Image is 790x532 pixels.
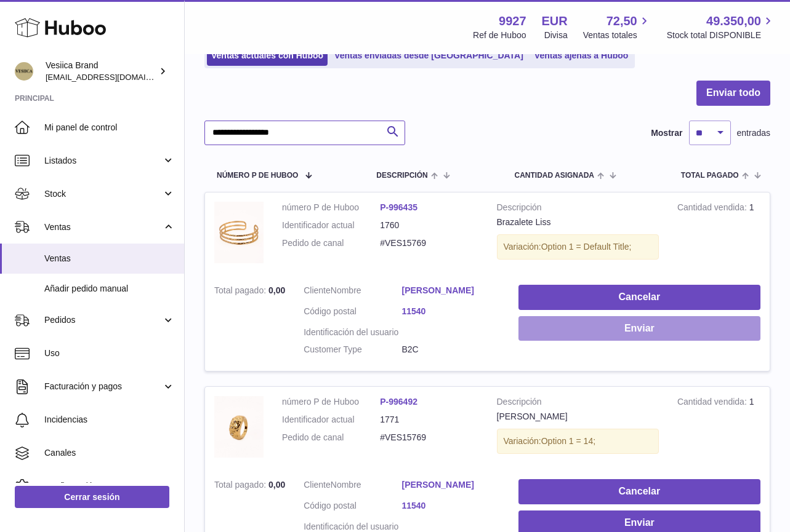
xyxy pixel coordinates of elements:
[44,122,175,133] span: Mi panel de control
[514,172,594,180] span: Cantidad ASIGNADA
[497,216,659,228] div: Brazalete Liss
[542,13,568,30] strong: EUR
[518,285,760,310] button: Cancelar
[44,447,175,459] span: Canales
[44,480,175,492] span: Configuración
[583,13,651,41] a: 72,50 Ventas totales
[544,30,568,41] div: Divisa
[380,432,478,443] dd: #VES15769
[44,253,175,264] span: Ventas
[401,479,499,491] a: [PERSON_NAME]
[401,344,499,355] dd: B2C
[583,30,651,41] span: Ventas totales
[497,396,659,411] strong: Descripción
[473,30,526,41] div: Ref de Huboo
[706,13,761,30] span: 49.350,00
[667,13,775,41] a: 49.350,00 Stock total DISPONIBLE
[46,60,156,83] div: Vesiica Brand
[44,155,162,167] span: Listados
[330,46,528,66] a: Ventas enviadas desde [GEOGRAPHIC_DATA]
[304,327,401,338] dt: Identificación del usuario
[304,500,401,515] dt: Código postal
[380,414,478,426] dd: 1771
[282,220,380,231] dt: Identificador actual
[217,172,298,180] span: número P de Huboo
[282,396,380,408] dt: número P de Huboo
[44,314,162,326] span: Pedidos
[304,480,331,490] span: Cliente
[497,234,659,260] div: Variación:
[282,414,380,426] dt: Identificador actual
[44,347,175,359] span: Uso
[499,13,526,30] strong: 9927
[304,285,401,300] dt: Nombre
[207,46,328,66] a: Ventas actuales con Huboo
[304,306,401,320] dt: Código postal
[282,237,380,249] dt: Pedido de canal
[44,381,162,392] span: Facturación y pagos
[518,316,760,341] button: Enviar
[15,486,169,508] a: Cerrar sesión
[401,285,499,296] a: [PERSON_NAME]
[541,242,632,252] span: Option 1 = Default Title;
[214,285,268,298] strong: Total pagado
[696,81,770,106] button: Enviar todo
[380,220,478,231] dd: 1760
[44,221,162,233] span: Ventas
[681,172,739,180] span: Total pagado
[214,396,264,458] img: IMG_4612.jpg
[668,387,770,470] td: 1
[607,13,637,30] span: 72,50
[497,429,659,454] div: Variación:
[44,283,175,295] span: Añadir pedido manual
[651,127,682,139] label: Mostrar
[214,480,268,493] strong: Total pagado
[214,202,264,263] img: IMG_4510-comprimido.jpg
[282,202,380,213] dt: número P de Huboo
[380,237,478,249] dd: #VES15769
[44,188,162,200] span: Stock
[282,432,380,443] dt: Pedido de canal
[401,500,499,512] a: 11540
[497,202,659,216] strong: Descripción
[530,46,633,66] a: Ventas ajenas a Huboo
[44,414,175,426] span: Incidencias
[304,344,401,355] dt: Customer Type
[677,202,749,215] strong: Cantidad vendida
[737,127,770,139] span: entradas
[304,479,401,494] dt: Nombre
[304,285,331,295] span: Cliente
[667,30,775,41] span: Stock total DISPONIBLE
[497,411,659,423] div: [PERSON_NAME]
[677,397,749,410] strong: Cantidad vendida
[380,202,417,212] a: P-996435
[668,193,770,276] td: 1
[376,172,427,180] span: Descripción
[380,397,417,407] a: P-996492
[518,479,760,504] button: Cancelar
[401,306,499,317] a: 11540
[46,72,181,82] span: [EMAIL_ADDRESS][DOMAIN_NAME]
[15,62,33,81] img: logistic@vesiica.com
[268,480,285,490] span: 0,00
[541,436,595,446] span: Option 1 = 14;
[268,285,285,295] span: 0,00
